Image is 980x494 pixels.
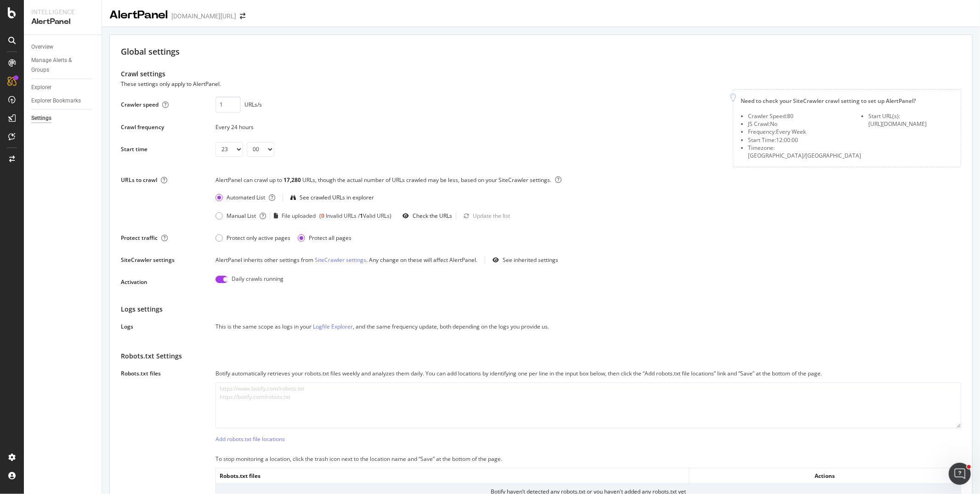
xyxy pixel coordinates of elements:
div: Protect only active pages [215,234,290,242]
a: Explorer [31,83,95,92]
div: 0 [321,212,324,220]
li: Start URL(s): [868,112,953,120]
div: AlertPanel [31,17,94,27]
li: Start Time: 12:00:00 [748,136,861,144]
b: 1 [360,212,363,220]
a: See crawled URLs in explorer [290,193,374,201]
div: Need to check your SiteCrawler crawl setting to set up AlertPanel? [741,97,953,105]
button: Check the URLs [399,209,452,223]
div: Botify automatically retrieves your robots.txt files weekly and analyzes them daily. You can add ... [215,369,961,379]
div: Add robots.txt file locations [215,435,285,443]
div: Protect all pages [309,234,351,242]
div: Crawler speed [121,101,159,108]
div: Manual List [227,212,256,220]
div: Protect all pages [298,234,351,242]
div: AlertPanel can crawl up to URLs, though the actual number of URLs crawled may be less, based on y... [215,176,961,190]
div: See inherited settings [503,256,558,264]
li: JS Crawl: No [748,120,861,128]
div: To stop monitoring a location, click the trash icon next to the location name and “Save” at the b... [215,454,961,464]
div: URLs/s [244,101,262,108]
a: Logfile Explorer [313,323,353,330]
div: This is the same scope as logs in your , and the same frequency update, both depending on the log... [215,322,961,332]
div: Automated List [227,193,265,201]
div: URLs to crawl [121,176,157,184]
button: Add robots.txt file locations [215,432,285,447]
div: 17,280 [283,176,302,184]
a: SiteCrawler settings [315,256,366,264]
div: [URL][DOMAIN_NAME] [868,120,953,128]
div: AlertPanel inherits other settings from . Any change on these will affect AlertPanel. [215,256,477,264]
li: Frequency: Every Week [748,128,861,136]
div: Crawl frequency [121,123,164,131]
div: Global settings [121,46,961,58]
div: ( Invalid URLs / Valid URLs) [319,212,391,220]
div: Manual List [215,212,256,220]
button: Update the list [460,209,510,223]
div: Every 24 hours [215,123,722,131]
div: See crawled URLs in explorer [300,193,374,201]
div: Actions [693,472,957,480]
div: Explorer [31,83,51,92]
div: SiteCrawler settings [121,256,175,264]
div: Update the list [473,212,510,220]
div: Robots.txt Settings [121,351,961,361]
div: Intelligence [31,7,94,17]
div: Protect traffic [121,234,158,242]
div: Robots.txt files [121,369,161,377]
div: These settings only apply to AlertPanel. [121,79,221,89]
div: Logs settings [121,304,961,314]
a: Settings [31,114,95,123]
div: Settings [31,114,51,123]
div: File uploaded [274,212,316,220]
div: [DOMAIN_NAME][URL] [171,11,236,21]
button: See crawled URLs in explorer [290,190,374,205]
li: Crawler Speed: 80 [748,112,861,120]
div: Check the URLs [413,212,452,220]
div: Logs [121,323,133,330]
div: Automated List [215,193,265,201]
div: Overview [31,42,53,52]
div: Activation [121,278,147,286]
a: Manage Alerts & Groups [31,56,95,75]
div: AlertPanel [109,7,168,23]
a: Explorer Bookmarks [31,96,95,106]
div: Manage Alerts & Groups [31,56,86,75]
div: Protect only active pages [227,234,290,242]
div: Crawl settings [121,69,961,79]
iframe: Intercom live chat [949,463,971,485]
th: Robots.txt files [216,468,689,483]
a: Overview [31,42,95,52]
div: Explorer Bookmarks [31,96,81,106]
div: Daily crawls running [232,275,283,290]
div: Start time [121,145,147,153]
div: arrow-right-arrow-left [240,13,245,19]
li: Timezone: [GEOGRAPHIC_DATA]/[GEOGRAPHIC_DATA] [748,144,861,159]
